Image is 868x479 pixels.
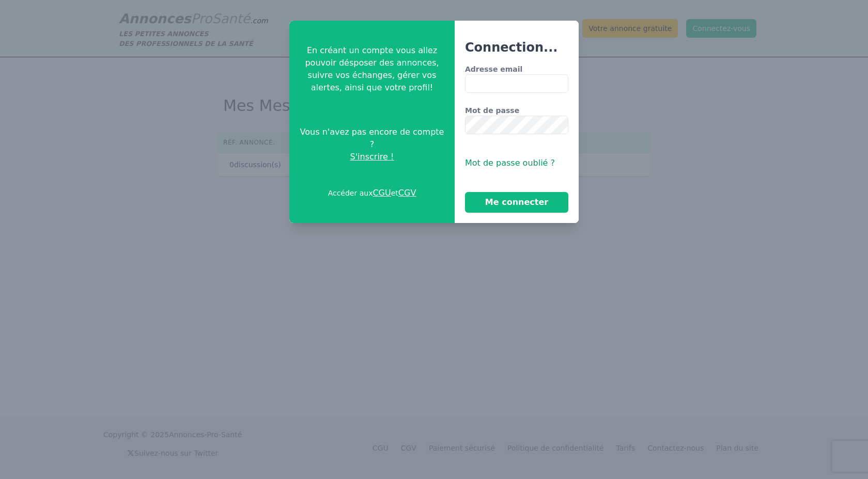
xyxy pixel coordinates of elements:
[328,187,416,199] p: Accéder aux et
[465,105,568,116] label: Mot de passe
[398,188,416,198] a: CGV
[298,44,446,94] p: En créant un compte vous allez pouvoir désposer des annonces, suivre vos échanges, gérer vos aler...
[465,64,568,74] label: Adresse email
[465,39,568,56] h3: Connection...
[298,126,446,151] span: Vous n'avez pas encore de compte ?
[350,151,394,163] span: S'inscrire !
[465,192,568,213] button: Me connecter
[465,158,555,168] span: Mot de passe oublié ?
[373,188,391,198] a: CGU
